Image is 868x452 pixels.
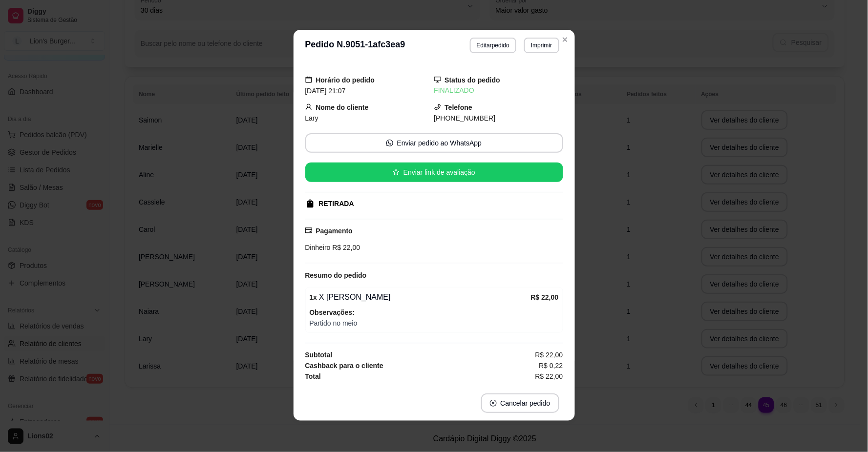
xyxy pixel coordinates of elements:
[305,362,383,370] strong: Cashback para o cliente
[535,371,563,382] span: R$ 22,00
[481,393,559,413] button: close-circleCancelar pedido
[393,169,400,176] span: star
[531,293,559,301] strong: R$ 22,00
[490,400,497,407] span: close-circle
[316,227,353,235] strong: Pagamento
[331,244,360,251] span: R$ 22,00
[316,76,375,84] strong: Horário do pedido
[305,227,312,234] span: credit-card
[524,38,559,53] button: Imprimir
[305,87,346,95] span: [DATE] 21:07
[310,318,559,329] span: Partido no meio
[319,199,354,209] div: RETIRADA
[305,103,312,110] span: user
[305,244,331,251] span: Dinheiro
[539,360,563,371] span: R$ 0,22
[445,103,473,111] strong: Telefone
[434,76,441,83] span: desktop
[310,293,318,301] strong: 1 x
[445,76,501,84] strong: Status do pedido
[305,372,321,380] strong: Total
[470,38,516,53] button: Editarpedido
[305,38,405,53] h3: Pedido N. 9051-1afc3ea9
[305,351,333,359] strong: Subtotal
[305,163,563,182] button: starEnviar link de avaliação
[305,133,563,153] button: whats-appEnviar pedido ao WhatsApp
[535,349,563,360] span: R$ 22,00
[310,291,531,303] div: X [PERSON_NAME]
[305,114,318,122] span: Lary
[434,114,496,122] span: [PHONE_NUMBER]
[557,32,573,47] button: Close
[434,85,563,96] div: FINALIZADO
[305,271,367,279] strong: Resumo do pedido
[310,308,355,316] strong: Observações:
[386,140,393,146] span: whats-app
[316,103,369,111] strong: Nome do cliente
[434,103,441,110] span: phone
[305,76,312,83] span: calendar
